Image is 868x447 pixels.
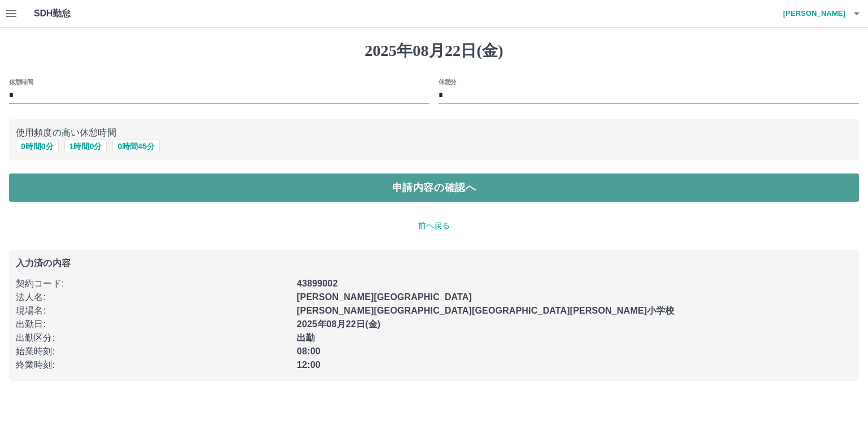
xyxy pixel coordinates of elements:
[16,277,290,290] p: 契約コード :
[16,304,290,318] p: 現場名 :
[16,290,290,304] p: 法人名 :
[297,346,320,356] b: 08:00
[9,41,859,60] h1: 2025年08月22日(金)
[297,306,674,315] b: [PERSON_NAME][GEOGRAPHIC_DATA][GEOGRAPHIC_DATA][PERSON_NAME]小学校
[9,173,859,202] button: 申請内容の確認へ
[16,358,290,372] p: 終業時刻 :
[297,360,320,370] b: 12:00
[16,140,59,153] button: 0時間0分
[9,220,859,232] p: 前へ戻る
[16,345,290,358] p: 始業時刻 :
[439,77,457,86] label: 休憩分
[112,140,159,153] button: 0時間45分
[16,331,290,345] p: 出勤区分 :
[297,333,315,342] b: 出勤
[297,279,337,288] b: 43899002
[16,318,290,331] p: 出勤日 :
[9,77,33,86] label: 休憩時間
[16,259,852,268] p: 入力済の内容
[297,319,380,329] b: 2025年08月22日(金)
[64,140,107,153] button: 1時間0分
[297,292,472,302] b: [PERSON_NAME][GEOGRAPHIC_DATA]
[16,126,852,140] p: 使用頻度の高い休憩時間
